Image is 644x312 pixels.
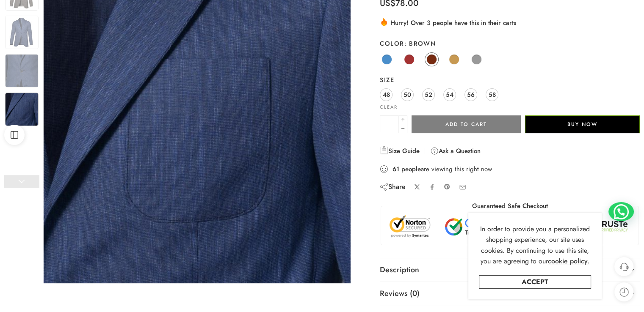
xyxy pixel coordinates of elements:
button: Buy Now [525,115,640,133]
a: Clear options [380,105,398,109]
a: Description [380,258,640,282]
img: b128bbb4980a44df8f91fdeecf904655-Original-scaled-1.jpg [5,16,39,49]
div: Share [380,182,406,192]
label: Size [380,76,640,84]
a: Share on X [414,184,420,190]
label: Color [380,39,640,48]
span: 50 [404,89,411,100]
div: Hurry! Over 3 people have this in their carts [380,17,640,27]
a: Accept [479,275,591,289]
a: 58 [486,88,498,101]
legend: Guaranteed Safe Checkout [468,202,552,211]
a: 54 [443,88,456,101]
span: 48 [383,89,390,100]
a: 56 [464,88,477,101]
img: b128bbb4980a44df8f91fdeecf904655-Original-scaled-1.jpg [5,93,39,126]
a: Ask a Question [430,146,481,156]
span: In order to provide you a personalized shopping experience, our site uses cookies. By continuing ... [480,224,590,266]
span: Brown [404,39,436,48]
span: 56 [467,89,475,100]
a: cookie policy. [548,256,589,267]
button: Add to cart [412,115,521,133]
a: Pin on Pinterest [444,183,451,190]
a: 52 [422,88,435,101]
div: are viewing this right now [380,164,640,174]
a: Reviews (0) [380,282,640,306]
span: 58 [489,89,496,100]
img: Trust [387,215,632,238]
strong: people [401,165,421,173]
a: Size Guide [380,146,420,156]
input: Product quantity [380,115,399,133]
span: 54 [446,89,453,100]
a: Email to your friends [459,183,466,191]
a: 48 [380,88,392,101]
strong: 61 [392,165,399,173]
img: b128bbb4980a44df8f91fdeecf904655-Original-scaled-1.jpg [5,54,39,88]
a: 50 [401,88,414,101]
span: 52 [425,89,432,100]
